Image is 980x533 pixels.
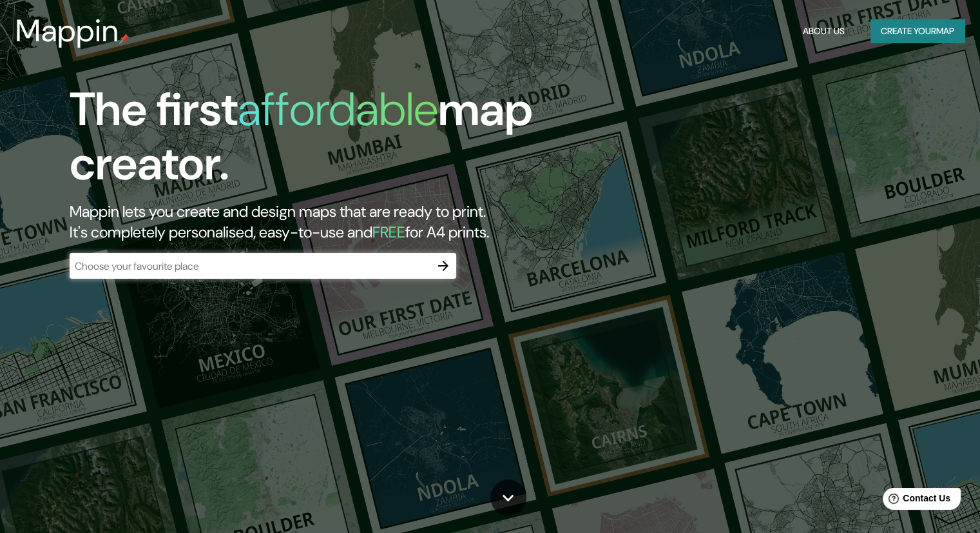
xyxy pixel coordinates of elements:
[372,222,405,242] h5: FREE
[870,19,965,43] button: Create yourmap
[798,19,850,43] button: About Us
[70,83,560,201] h1: The first map creator.
[15,13,119,49] h3: Mappin
[238,79,438,139] h1: affordable
[70,201,560,243] h2: Mappin lets you create and design maps that are ready to print. It's completely personalised, eas...
[70,259,430,274] input: Choose your favourite place
[119,34,130,44] img: mappin-pin
[865,483,966,519] iframe: Help widget launcher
